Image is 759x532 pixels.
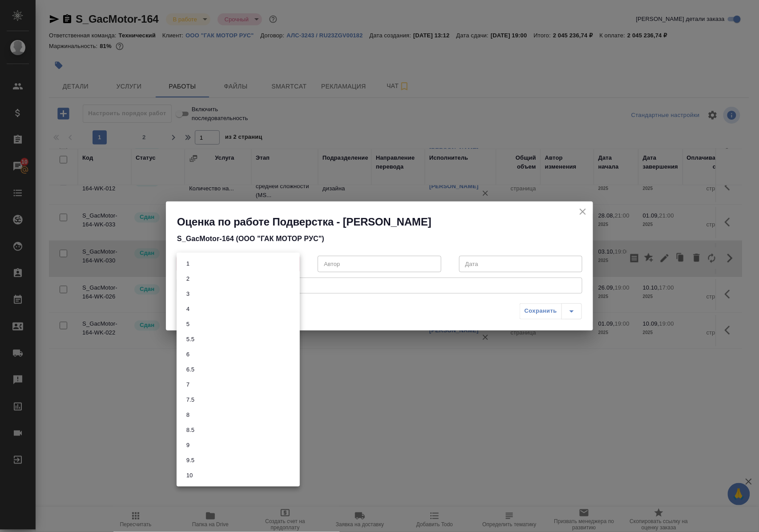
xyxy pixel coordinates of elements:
button: 1 [184,259,192,269]
button: 6.5 [184,365,197,375]
button: 9 [184,440,192,450]
button: 9.5 [184,455,197,465]
button: 8.5 [184,425,197,435]
button: 7.5 [184,395,197,405]
button: 2 [184,274,192,284]
button: 5.5 [184,335,197,344]
button: 3 [184,289,192,299]
button: 8 [184,410,192,420]
button: 5 [184,319,192,329]
button: 7 [184,380,192,390]
button: 4 [184,304,192,314]
button: 10 [184,471,195,480]
button: 6 [184,350,192,359]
